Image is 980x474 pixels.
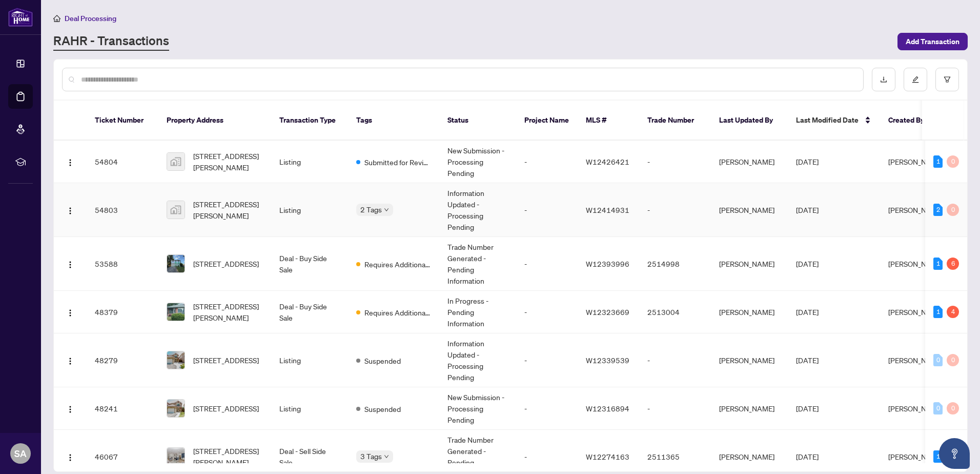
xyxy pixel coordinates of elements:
[62,255,78,272] button: Logo
[933,306,943,318] div: 1
[933,354,943,366] div: 0
[888,307,944,317] span: [PERSON_NAME]
[639,141,711,183] td: -
[711,237,788,291] td: [PERSON_NAME]
[193,301,263,323] span: [STREET_ADDRESS][PERSON_NAME]
[167,400,185,417] img: thumbnail-img
[66,357,74,365] img: Logo
[880,101,942,141] th: Created By
[87,141,158,183] td: 54804
[53,15,60,22] span: home
[62,202,78,218] button: Logo
[516,183,578,237] td: -
[586,307,629,317] span: W12323669
[193,403,259,414] span: [STREET_ADDRESS]
[193,354,259,366] span: [STREET_ADDRESS]
[62,352,78,368] button: Logo
[711,101,788,141] th: Last Updated By
[711,333,788,387] td: [PERSON_NAME]
[66,159,74,167] img: Logo
[639,387,711,430] td: -
[271,101,348,141] th: Transaction Type
[586,452,629,461] span: W12274163
[439,291,516,333] td: In Progress - Pending Information
[66,309,74,317] img: Logo
[271,333,348,387] td: Listing
[53,32,169,51] a: RAHR - Transactions
[888,452,944,461] span: [PERSON_NAME]
[639,333,711,387] td: -
[87,237,158,291] td: 53588
[516,291,578,333] td: -
[66,261,74,269] img: Logo
[364,403,401,414] span: Suspended
[872,68,895,91] button: download
[947,402,959,414] div: 0
[888,157,944,166] span: [PERSON_NAME]
[271,237,348,291] td: Deal - Buy Side Sale
[912,76,919,83] span: edit
[796,157,819,166] span: [DATE]
[364,156,431,168] span: Submitted for Review
[947,155,959,168] div: 0
[586,355,629,365] span: W12339539
[939,438,970,469] button: Open asap
[578,101,639,141] th: MLS #
[87,387,158,430] td: 48241
[364,259,431,270] span: Requires Additional Docs
[193,445,263,468] span: [STREET_ADDRESS][PERSON_NAME]
[439,141,516,183] td: New Submission - Processing Pending
[87,333,158,387] td: 48279
[364,307,431,318] span: Requires Additional Docs
[639,291,711,333] td: 2513004
[880,76,887,83] span: download
[271,183,348,237] td: Listing
[167,255,185,272] img: thumbnail-img
[65,14,116,23] span: Deal Processing
[888,404,944,413] span: [PERSON_NAME]
[888,355,944,365] span: [PERSON_NAME]
[360,450,382,462] span: 3 Tags
[711,291,788,333] td: [PERSON_NAME]
[439,101,516,141] th: Status
[796,114,859,126] span: Last Modified Date
[167,303,185,321] img: thumbnail-img
[158,101,271,141] th: Property Address
[66,207,74,215] img: Logo
[516,387,578,430] td: -
[271,387,348,430] td: Listing
[796,452,819,461] span: [DATE]
[944,76,951,83] span: filter
[516,237,578,291] td: -
[271,291,348,333] td: Deal - Buy Side Sale
[14,446,27,461] span: SA
[796,355,819,365] span: [DATE]
[516,101,578,141] th: Project Name
[62,448,78,465] button: Logo
[167,448,185,465] img: thumbnail-img
[167,351,185,369] img: thumbnail-img
[87,183,158,237] td: 54803
[933,204,943,216] div: 2
[66,453,74,462] img: Logo
[271,141,348,183] td: Listing
[439,183,516,237] td: Information Updated - Processing Pending
[796,259,819,268] span: [DATE]
[947,258,959,270] div: 6
[935,68,959,91] button: filter
[193,199,263,221] span: [STREET_ADDRESS][PERSON_NAME]
[348,101,439,141] th: Tags
[586,404,629,413] span: W12316894
[897,33,968,50] button: Add Transaction
[933,258,943,270] div: 1
[888,205,944,214] span: [PERSON_NAME]
[193,150,263,173] span: [STREET_ADDRESS][PERSON_NAME]
[439,237,516,291] td: Trade Number Generated - Pending Information
[933,155,943,168] div: 1
[639,101,711,141] th: Trade Number
[711,387,788,430] td: [PERSON_NAME]
[586,157,629,166] span: W12426421
[639,183,711,237] td: -
[66,405,74,413] img: Logo
[947,306,959,318] div: 4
